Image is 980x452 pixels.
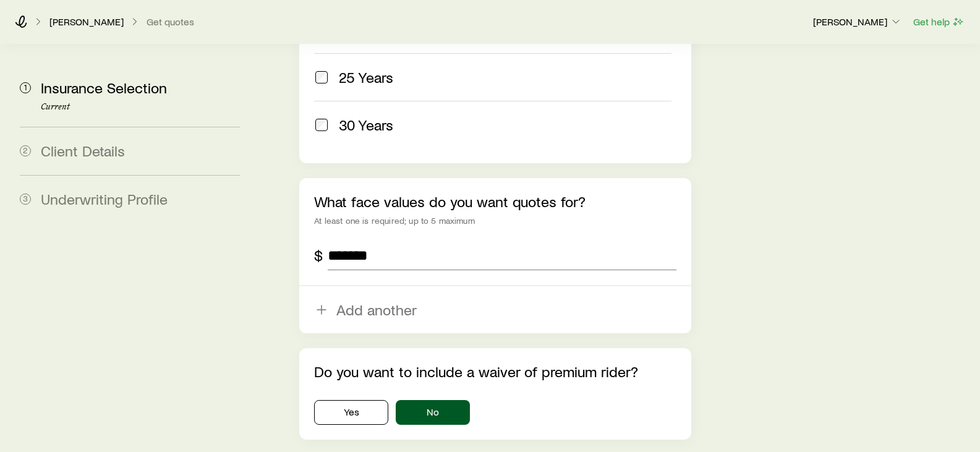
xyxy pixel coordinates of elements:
[41,102,240,112] p: Current
[146,16,195,28] button: Get quotes
[812,15,903,30] button: [PERSON_NAME]
[49,15,124,28] p: [PERSON_NAME]
[314,192,586,210] label: What face values do you want quotes for?
[339,116,393,134] span: 30 Years
[41,79,167,96] span: Insurance Selection
[396,400,470,425] button: No
[314,247,323,264] div: $
[315,71,328,83] input: 25 Years
[20,194,31,205] span: 3
[314,400,388,425] button: Yes
[20,145,31,156] span: 2
[339,69,393,86] span: 25 Years
[41,142,125,160] span: Client Details
[315,119,328,131] input: 30 Years
[813,15,902,28] p: [PERSON_NAME]
[299,286,691,333] button: Add another
[41,190,168,208] span: Underwriting Profile
[20,82,31,93] span: 1
[314,216,676,226] div: At least one is required; up to 5 maximum
[314,363,676,380] p: Do you want to include a waiver of premium rider?
[913,15,965,29] button: Get help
